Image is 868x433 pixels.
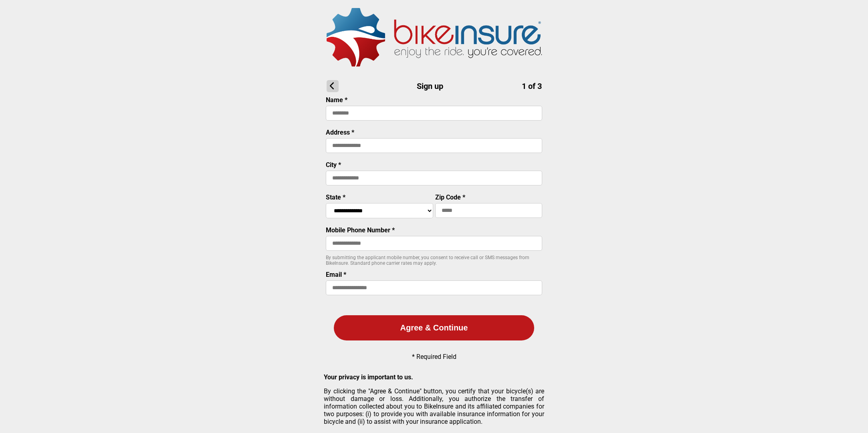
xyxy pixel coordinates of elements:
[327,80,542,92] h1: Sign up
[522,81,542,91] span: 1 of 3
[326,161,341,169] label: City *
[326,271,346,278] label: Email *
[326,129,354,136] label: Address *
[435,193,465,201] label: Zip Code *
[324,387,544,425] p: By clicking the "Agree & Continue" button, you certify that your bicycle(s) are without damage or...
[326,255,542,266] p: By submitting the applicant mobile number, you consent to receive call or SMS messages from BikeI...
[326,193,345,201] label: State *
[326,226,395,234] label: Mobile Phone Number *
[324,373,413,381] strong: Your privacy is important to us.
[334,315,534,340] button: Agree & Continue
[326,96,347,104] label: Name *
[412,353,456,360] p: * Required Field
